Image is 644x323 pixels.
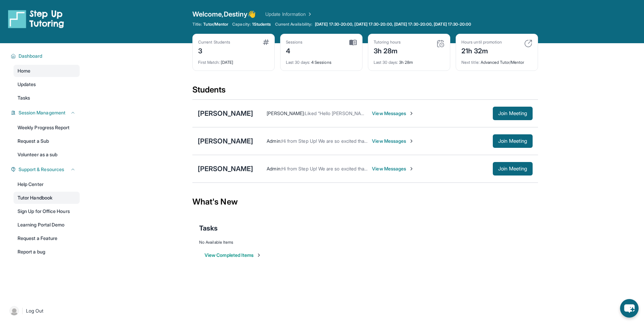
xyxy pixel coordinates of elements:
div: 4 [286,45,303,56]
div: 3h 28m [374,56,445,65]
span: Tutor/Mentor [203,22,228,27]
div: 21h 32m [461,45,502,56]
div: No Available Items [199,240,531,245]
img: Chevron-Right [409,138,414,144]
button: Dashboard [16,53,76,59]
a: Tutor Handbook [14,192,80,204]
span: [DATE] 17:30-20:00, [DATE] 17:30-20:00, [DATE] 17:30-20:00, [DATE] 17:30-20:00 [315,22,471,27]
span: Capacity: [232,22,251,27]
span: 1 Students [252,22,271,27]
div: 3 [198,45,230,56]
span: Last 30 days : [286,60,310,65]
div: 3h 28m [374,45,401,56]
img: Chevron Right [306,11,313,18]
div: Hours until promotion [461,39,502,45]
button: Session Management [16,109,76,116]
a: |Log Out [7,303,80,318]
img: user-img [9,306,19,316]
div: [PERSON_NAME] [198,109,253,118]
div: Tutoring hours [374,39,401,45]
span: Join Meeting [498,111,527,115]
div: [PERSON_NAME] [198,164,253,173]
span: First Match : [198,60,220,65]
button: Join Meeting [493,134,533,148]
div: What's New [192,187,538,217]
div: [PERSON_NAME] [198,136,253,146]
a: Sign Up for Office Hours [14,205,80,217]
a: Request a Feature [14,232,80,244]
a: Update Information [265,11,313,18]
div: [DATE] [198,56,269,65]
span: | [22,307,23,315]
div: Students [192,84,538,99]
img: card [263,39,269,45]
a: Volunteer as a sub [14,149,80,161]
img: card [524,39,532,48]
span: Updates [18,81,36,88]
img: Chevron-Right [409,111,414,116]
span: Last 30 days : [374,60,398,65]
img: card [436,39,445,48]
img: card [349,39,357,46]
button: Support & Resources [16,166,76,173]
img: Chevron-Right [409,166,414,171]
a: Tasks [14,92,80,104]
span: Admin : [267,138,281,144]
a: Updates [14,78,80,90]
span: Join Meeting [498,139,527,143]
span: Dashboard [19,53,43,59]
a: Help Center [14,178,80,190]
span: View Messages [372,165,414,172]
span: Tasks [199,223,218,233]
span: View Messages [372,110,414,117]
span: Hi from Step Up! We are so excited that you are matched with one another. We hope that you have a... [281,138,569,144]
div: 4 Sessions [286,56,357,65]
span: Join Meeting [498,167,527,171]
span: View Messages [372,138,414,144]
span: Log Out [26,307,44,314]
span: Next title : [461,60,480,65]
span: Tasks [18,95,30,101]
button: View Completed Items [205,252,262,259]
span: Welcome, Destiny 👋 [192,9,256,19]
button: Join Meeting [493,107,533,120]
img: logo [8,9,64,28]
a: Report a bug [14,246,80,258]
button: chat-button [620,299,639,318]
a: Request a Sub [14,135,80,147]
button: Join Meeting [493,162,533,176]
span: Liked “Hello [PERSON_NAME], quick reminder about [PERSON_NAME]'s session [DATE], at 6:30!” [305,110,512,116]
span: [PERSON_NAME] : [267,110,305,116]
div: Advanced Tutor/Mentor [461,56,532,65]
div: Current Students [198,39,230,45]
span: Home [18,68,30,74]
span: Admin : [267,166,281,171]
span: Support & Resources [19,166,64,173]
a: Weekly Progress Report [14,122,80,134]
a: [DATE] 17:30-20:00, [DATE] 17:30-20:00, [DATE] 17:30-20:00, [DATE] 17:30-20:00 [314,22,473,27]
a: Home [14,65,80,77]
span: Title: [192,22,202,27]
span: Current Availability: [275,22,312,27]
div: Sessions [286,39,303,45]
a: Learning Portal Demo [14,219,80,231]
span: Session Management [19,109,65,116]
